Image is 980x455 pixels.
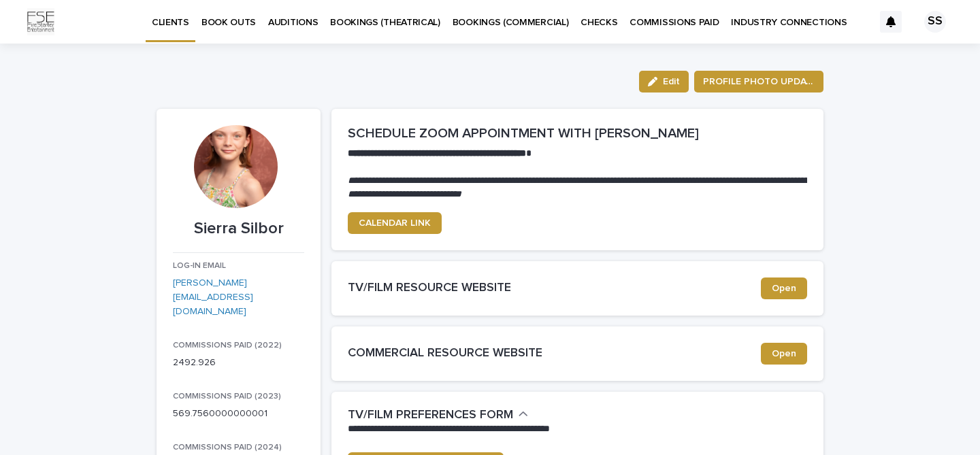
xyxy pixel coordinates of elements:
div: SS [924,11,946,33]
span: CALENDAR LINK [359,218,431,228]
a: CALENDAR LINK [348,212,442,234]
a: [PERSON_NAME][EMAIL_ADDRESS][DOMAIN_NAME] [173,278,253,316]
span: Open [772,284,796,293]
h2: SCHEDULE ZOOM APPOINTMENT WITH [PERSON_NAME] [348,125,807,141]
button: TV/FILM PREFERENCES FORM [348,408,528,423]
a: Open [761,277,807,299]
button: Edit [639,71,689,92]
h2: TV/FILM PREFERENCES FORM [348,408,513,423]
span: LOG-IN EMAIL [173,262,226,270]
span: PROFILE PHOTO UPDATE [703,75,815,88]
h2: COMMERCIAL RESOURCE WEBSITE [348,346,761,361]
p: 569.7560000000001 [173,407,304,421]
span: COMMISSIONS PAID (2023) [173,392,281,401]
span: COMMISSIONS PAID (2022) [173,341,282,350]
span: Open [772,349,796,358]
img: Km9EesSdRbS9ajqhBzyo [27,8,54,35]
button: PROFILE PHOTO UPDATE [694,71,823,92]
p: 2492.926 [173,356,304,370]
a: Open [761,343,807,365]
span: COMMISSIONS PAID (2024) [173,443,282,452]
span: Edit [663,77,680,86]
h2: TV/FILM RESOURCE WEBSITE [348,281,761,296]
p: Sierra Silbor [173,219,304,239]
